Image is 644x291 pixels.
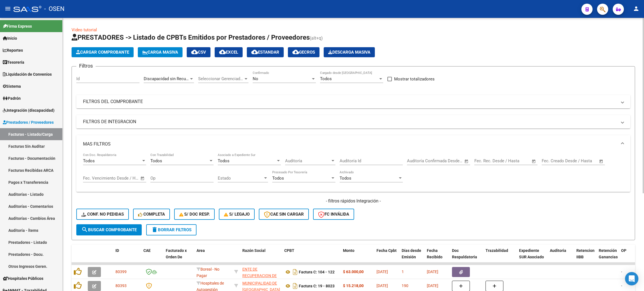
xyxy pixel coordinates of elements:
span: Gecros [292,50,315,55]
button: Open calendar [463,158,470,164]
button: Open calendar [531,158,537,164]
a: Video tutorial [72,27,97,32]
button: Open calendar [139,175,146,182]
div: Open Intercom Messenger [625,272,638,285]
button: Cargar Comprobante [72,47,134,57]
strong: $ 15.218,00 [343,283,364,288]
button: Buscar Comprobante [76,224,142,235]
mat-expansion-panel-header: FILTROS DE INTEGRACION [76,115,630,128]
mat-icon: search [81,226,88,233]
span: Facturado x Orden De [166,248,187,259]
span: CSV [191,50,206,55]
button: Carga Masiva [138,47,183,57]
button: Descarga Masiva [324,47,375,57]
input: Fecha inicio [83,176,106,181]
span: 80399 [115,269,127,274]
button: Completa [133,209,170,220]
mat-expansion-panel-header: FILTROS DEL COMPROBANTE [76,95,630,108]
datatable-header-cell: Auditoria [548,245,574,269]
span: - OSEN [44,3,65,15]
span: Doc Respaldatoria [452,248,477,259]
span: ID [115,248,119,253]
span: Estado [218,176,263,181]
input: Fecha fin [435,158,462,163]
mat-icon: delete [151,226,158,233]
datatable-header-cell: Area [194,245,232,269]
span: [DATE] [427,283,438,288]
span: Firma Express [3,23,32,29]
span: Reportes [3,47,23,53]
span: Auditoria [550,248,566,253]
span: 190 [402,283,408,288]
span: Completa [138,212,165,217]
span: Todos [83,158,95,163]
span: Borrar Filtros [151,227,191,232]
button: CAE SIN CARGAR [259,209,309,220]
input: Fecha inicio [407,158,430,163]
span: Expediente SUR Asociado [519,248,544,259]
span: [DATE] [377,269,388,274]
span: Trazabilidad [486,248,508,253]
button: Open calendar [598,158,605,164]
datatable-header-cell: Doc Respaldatoria [450,245,483,269]
input: Fecha fin [502,158,529,163]
div: 30718615700 [242,266,280,278]
strong: $ 63.000,00 [343,269,364,274]
datatable-header-cell: Razón Social [240,245,282,269]
span: Prestadores / Proveedores [3,119,54,125]
span: CPBT [284,248,294,253]
mat-icon: menu [4,5,11,12]
mat-panel-title: MAS FILTROS [83,141,617,147]
span: Area [196,248,205,253]
span: Días desde Emisión [402,248,421,259]
span: CAE SIN CARGAR [264,212,304,217]
datatable-header-cell: ID [113,245,141,269]
button: CSV [187,47,210,57]
span: [DATE] [427,269,438,274]
span: Cargar Comprobante [76,50,129,55]
span: Mostrar totalizadores [394,76,435,82]
mat-icon: cloud_download [292,49,299,55]
datatable-header-cell: Fecha Cpbt [374,245,399,269]
div: MAS FILTROS [76,153,630,192]
button: Conf. no pedidas [76,209,129,220]
span: - [621,283,622,288]
h4: - filtros rápidos Integración - [76,198,630,204]
mat-icon: cloud_download [219,49,226,55]
datatable-header-cell: Monto [341,245,374,269]
span: EXCEL [219,50,238,55]
mat-icon: person [633,5,640,12]
mat-panel-title: FILTROS DE INTEGRACION [83,119,617,125]
span: Todos [150,158,162,163]
input: Fecha inicio [474,158,497,163]
span: S/ Doc Resp. [179,212,210,217]
span: CAE [143,248,151,253]
h3: Filtros [76,62,96,70]
input: Fecha fin [111,176,138,181]
span: Tesorería [3,59,24,65]
span: Liquidación de Convenios [3,71,52,77]
span: No [253,76,258,81]
datatable-header-cell: CAE [141,245,164,269]
datatable-header-cell: Fecha Recibido [425,245,450,269]
button: Borrar Filtros [146,224,196,235]
button: Estandar [247,47,284,57]
span: Retención Ganancias [599,248,618,259]
span: Fecha Recibido [427,248,442,259]
datatable-header-cell: Facturado x Orden De [164,245,194,269]
button: EXCEL [215,47,243,57]
span: FC Inválida [318,212,349,217]
span: Seleccionar Gerenciador [198,76,243,81]
span: Todos [320,76,332,81]
span: Discapacidad sin Recupero Osde [144,76,205,81]
datatable-header-cell: Trazabilidad [483,245,517,269]
span: Buscar Comprobante [81,227,137,232]
span: Monto [343,248,354,253]
span: Carga Masiva [142,50,178,55]
button: S/ legajo [219,209,255,220]
span: Auditoría [285,158,330,163]
span: Todos [218,158,229,163]
button: Gecros [288,47,319,57]
input: Fecha inicio [542,158,564,163]
button: FC Inválida [313,209,354,220]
